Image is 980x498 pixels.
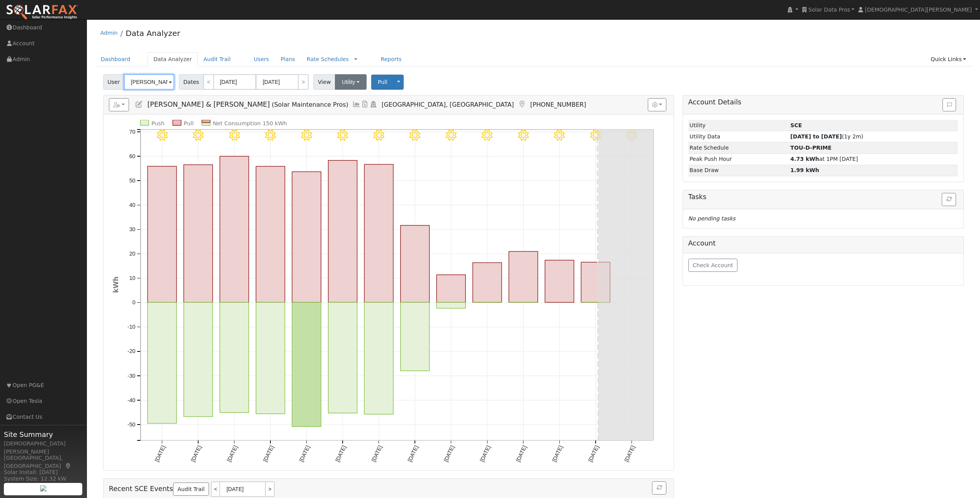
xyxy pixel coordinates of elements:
[942,193,956,206] button: Refresh
[790,156,819,162] strong: 4.73 kWh
[865,7,972,13] span: [DEMOGRAPHIC_DATA][PERSON_NAME]
[943,98,956,111] button: Issue History
[482,130,493,141] i: 8/09 - Clear
[129,275,135,281] text: 10
[790,133,842,140] strong: [DATE] to [DATE]
[4,454,83,470] div: [GEOGRAPHIC_DATA], [GEOGRAPHIC_DATA]
[148,52,198,67] a: Data Analyzer
[925,52,972,67] a: Quick Links
[374,130,384,141] i: 8/06 - MostlyClear
[364,302,393,414] rect: onclick=""
[328,160,357,302] rect: onclick=""
[132,300,135,306] text: 0
[378,79,387,85] span: Pull
[173,483,209,496] a: Audit Trail
[301,130,312,141] i: 8/04 - Clear
[382,101,514,108] span: [GEOGRAPHIC_DATA], [GEOGRAPHIC_DATA]
[587,445,600,463] text: [DATE]
[518,130,529,141] i: 8/10 - Clear
[193,130,204,141] i: 8/01 - Clear
[109,481,669,497] h5: Recent SCE Events
[4,440,83,456] div: [DEMOGRAPHIC_DATA][PERSON_NAME]
[313,74,335,90] span: View
[211,481,219,497] a: <
[129,251,135,257] text: 20
[190,445,202,463] text: [DATE]
[4,475,83,483] div: System Size: 12.32 kW
[40,485,46,491] img: retrieve
[790,145,832,151] strong: 71
[266,481,274,497] a: >
[262,445,275,463] text: [DATE]
[790,133,863,140] span: (1y 2m)
[688,193,958,201] h5: Tasks
[265,130,276,141] i: 8/03 - Clear
[688,120,789,131] td: Utility
[479,445,491,463] text: [DATE]
[623,445,636,463] text: [DATE]
[148,166,177,302] rect: onclick=""
[688,239,958,247] h5: Account
[256,302,285,414] rect: onclick=""
[147,101,270,108] span: [PERSON_NAME] & [PERSON_NAME]
[248,52,275,67] a: Users
[298,74,309,90] a: >
[518,101,526,108] a: Map
[401,302,430,371] rect: onclick=""
[112,276,120,293] text: kWh
[307,56,349,62] a: Rate Schedules
[103,74,124,90] span: User
[129,202,135,208] text: 40
[352,101,361,108] a: Multi-Series Graph
[530,101,586,108] span: [PHONE_NUMBER]
[148,302,177,423] rect: onclick=""
[436,275,465,302] rect: onclick=""
[808,7,850,13] span: Solar Data Pros
[789,153,958,165] td: at 1PM [DATE]
[688,131,789,142] td: Utility Data
[688,259,738,272] button: Check Account
[652,481,666,495] button: Refresh
[298,445,311,463] text: [DATE]
[129,177,135,184] text: 50
[100,30,118,36] a: Admin
[127,373,136,379] text: -30
[126,29,180,38] a: Data Analyzer
[693,262,733,268] span: Check Account
[183,165,212,302] rect: onclick=""
[127,324,136,330] text: -10
[183,302,212,417] rect: onclick=""
[4,429,83,440] span: Site Summary
[369,101,378,108] a: Login As (last 08/13/2025 4:43:12 PM)
[129,226,135,232] text: 30
[292,302,321,426] rect: onclick=""
[401,225,430,302] rect: onclick=""
[153,445,166,463] text: [DATE]
[473,263,502,303] rect: onclick=""
[688,153,789,165] td: Peak Push Hour
[4,468,83,476] div: Solar Install: [DATE]
[65,463,72,469] a: Map
[124,74,174,90] input: Select a User
[179,74,204,90] span: Dates
[361,101,369,108] a: Bills
[406,445,419,463] text: [DATE]
[127,421,136,428] text: -50
[198,52,236,67] a: Audit Trail
[364,164,393,302] rect: onclick=""
[213,120,287,126] text: Net Consumption 150 kWh
[370,445,383,463] text: [DATE]
[6,4,78,20] img: SolarFax
[127,348,136,355] text: -20
[229,130,239,141] i: 8/02 - Clear
[688,98,958,106] h5: Account Details
[554,130,565,141] i: 8/11 - Clear
[226,445,238,463] text: [DATE]
[371,75,394,90] button: Pull
[220,302,249,413] rect: onclick=""
[151,120,165,126] text: Push
[292,172,321,302] rect: onclick=""
[334,445,347,463] text: [DATE]
[790,167,819,173] strong: 1.99 kWh
[335,74,367,90] button: Utility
